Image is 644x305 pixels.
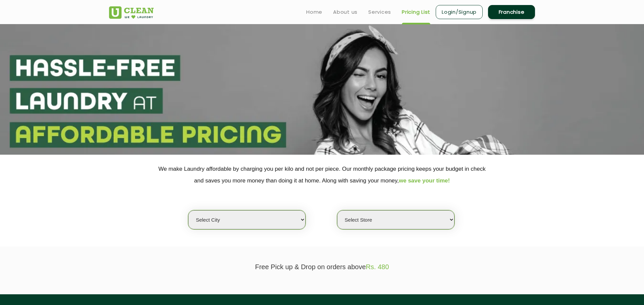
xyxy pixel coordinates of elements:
[109,263,535,271] p: Free Pick up & Drop on orders above
[109,163,535,186] p: We make Laundry affordable by charging you per kilo and not per piece. Our monthly package pricin...
[436,5,483,19] a: Login/Signup
[399,177,450,184] span: we save your time!
[368,8,391,16] a: Services
[366,263,389,271] span: Rs. 480
[333,8,358,16] a: About us
[402,8,430,16] a: Pricing List
[488,5,535,19] a: Franchise
[306,8,322,16] a: Home
[109,6,154,19] img: UClean Laundry and Dry Cleaning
